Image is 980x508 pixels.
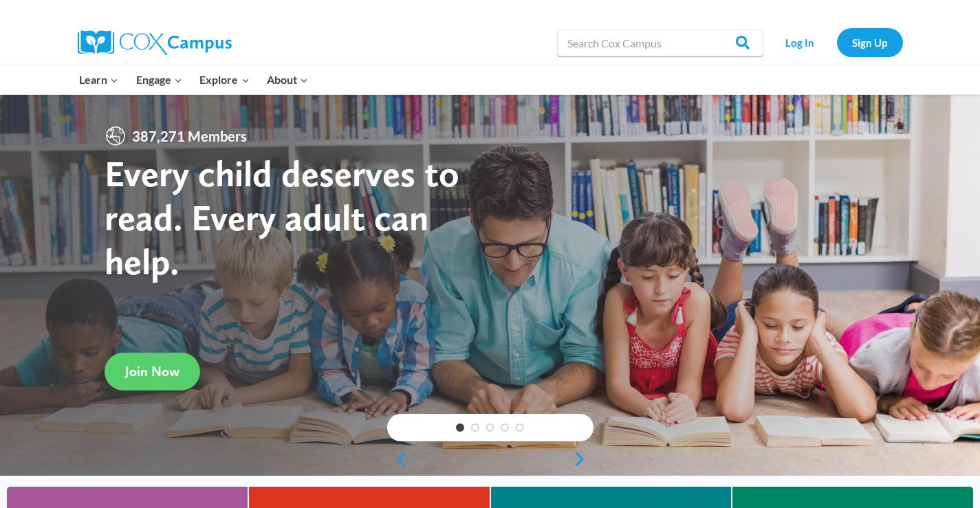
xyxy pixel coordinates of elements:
a: 4 [501,423,509,432]
a: Join Now [105,353,200,390]
input: Search Cox Campus [557,29,763,56]
span: About [267,71,308,89]
strong: Every child deserves to read. Every adult can help. [105,151,459,283]
span: Join Now [125,363,179,379]
nav: Primary Navigation [71,65,317,94]
span: Learn [79,71,118,89]
a: 5 [516,423,524,432]
a: previous [387,451,408,467]
nav: Secondary Navigation [770,28,903,56]
span: Engage [136,71,182,89]
a: Log In [770,28,830,56]
a: 1 [456,423,464,432]
span: 387,271 Members [127,125,252,147]
div: content slider buttons [387,445,594,473]
a: 2 [471,423,479,432]
a: next [573,451,594,467]
a: Sign Up [837,28,903,56]
span: Explore [199,71,249,89]
a: 3 [486,423,494,432]
img: Cox Campus [78,30,232,55]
